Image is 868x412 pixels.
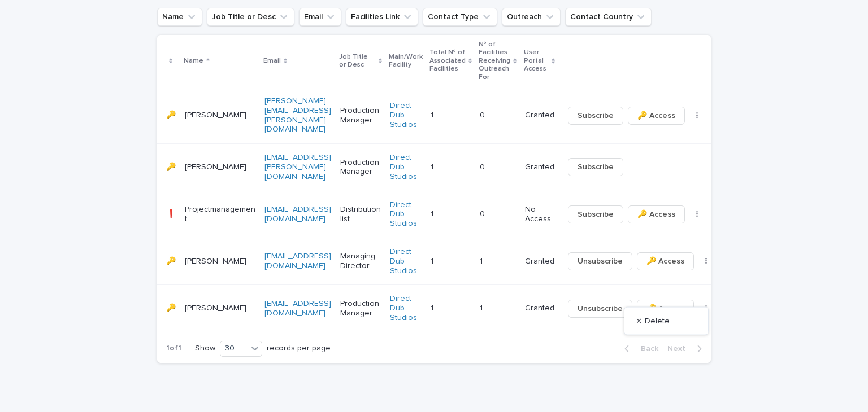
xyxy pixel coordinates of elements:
[339,51,376,72] p: Job Title or Desc
[578,161,614,173] span: Subscribe
[157,191,732,238] tr: ❗️❗️ Projectmanagement[EMAIL_ADDRESS][DOMAIN_NAME]Distribution listDirect Dub Studios 11 00 No Ac...
[578,256,623,267] span: Unsubscribe
[195,344,215,353] p: Show
[340,299,381,318] p: Production Manager
[568,158,623,176] button: Subscribe
[431,160,436,172] p: 1
[264,205,331,223] a: [EMAIL_ADDRESS][DOMAIN_NAME]
[157,144,732,191] tr: 🔑🔑 [PERSON_NAME][EMAIL_ADDRESS][PERSON_NAME][DOMAIN_NAME]Production ManagerDirect Dub Studios 11 ...
[157,285,732,332] tr: 🔑🔑 [PERSON_NAME][EMAIL_ADDRESS][DOMAIN_NAME] Production ManagerDirect Dub Studios 11 11 GrantedUn...
[267,344,331,353] p: records per page
[646,256,684,267] span: 🔑 Access
[157,238,732,284] tr: 🔑🔑 [PERSON_NAME][EMAIL_ADDRESS][DOMAIN_NAME]Managing DirectorDirect Dub Studios 11 11 GrantedUnsu...
[637,300,694,318] button: 🔑 Access
[525,205,554,224] p: No Access
[634,345,658,353] span: Back
[637,110,675,121] span: 🔑 Access
[663,344,711,354] button: Next
[429,46,466,75] p: Total № of Associated Facilities
[568,205,623,223] button: Subscribe
[166,160,178,172] p: 🔑
[185,304,255,313] p: [PERSON_NAME]
[390,200,422,229] a: Direct Dub Studios
[390,294,422,322] a: Direct Dub Studios
[628,107,685,125] button: 🔑 Access
[431,301,436,313] p: 1
[264,252,331,270] a: [EMAIL_ADDRESS][DOMAIN_NAME]
[568,252,632,270] button: Unsubscribe
[166,108,178,120] p: 🔑
[568,107,623,125] button: Subscribe
[157,335,190,362] p: 1 of 1
[185,111,255,120] p: [PERSON_NAME]
[166,207,178,219] p: ❗️
[568,300,632,318] button: Unsubscribe
[525,257,554,266] p: Granted
[263,55,281,67] p: Email
[389,51,423,72] p: Main/Work Facility
[299,8,341,26] button: Email
[431,255,436,266] p: 1
[340,252,381,271] p: Managing Director
[264,154,331,181] a: [EMAIL_ADDRESS][PERSON_NAME][DOMAIN_NAME]
[423,8,497,26] button: Contact Type
[479,38,510,84] p: № of Facilities Receiving Outreach For
[157,8,202,26] button: Name
[636,315,670,327] span: ⤫ Delete
[220,343,248,354] div: 30
[578,110,614,121] span: Subscribe
[346,8,418,26] button: Facilities Link
[185,205,255,224] p: Projectmanagement
[667,345,692,353] span: Next
[166,301,178,313] p: 🔑
[340,106,381,125] p: Production Manager
[565,8,652,26] button: Contact Country
[637,252,694,270] button: 🔑 Access
[480,160,487,172] p: 0
[264,97,331,133] a: [PERSON_NAME][EMAIL_ADDRESS][PERSON_NAME][DOMAIN_NAME]
[637,209,675,220] span: 🔑 Access
[184,55,203,67] p: Name
[157,87,732,144] tr: 🔑🔑 [PERSON_NAME][PERSON_NAME][EMAIL_ADDRESS][PERSON_NAME][DOMAIN_NAME]Production ManagerDirect Du...
[340,205,381,224] p: Distribution list
[431,108,436,120] p: 1
[578,303,623,314] span: Unsubscribe
[525,304,554,313] p: Granted
[340,158,381,177] p: Production Manager
[166,255,178,266] p: 🔑
[480,207,487,219] p: 0
[502,8,561,26] button: Outreach
[480,301,485,313] p: 1
[185,257,255,266] p: [PERSON_NAME]
[628,205,685,223] button: 🔑 Access
[525,163,554,172] p: Granted
[390,101,422,129] a: Direct Dub Studios
[480,255,485,266] p: 1
[207,8,294,26] button: Job Title or Desc
[578,209,614,220] span: Subscribe
[390,247,422,275] a: Direct Dub Studios
[480,108,487,120] p: 0
[646,303,684,314] span: 🔑 Access
[185,163,255,172] p: [PERSON_NAME]
[431,207,436,219] p: 1
[390,153,422,181] a: Direct Dub Studios
[524,46,549,75] p: User Portal Access
[615,344,663,354] button: Back
[525,111,554,120] p: Granted
[264,300,331,317] a: [EMAIL_ADDRESS][DOMAIN_NAME]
